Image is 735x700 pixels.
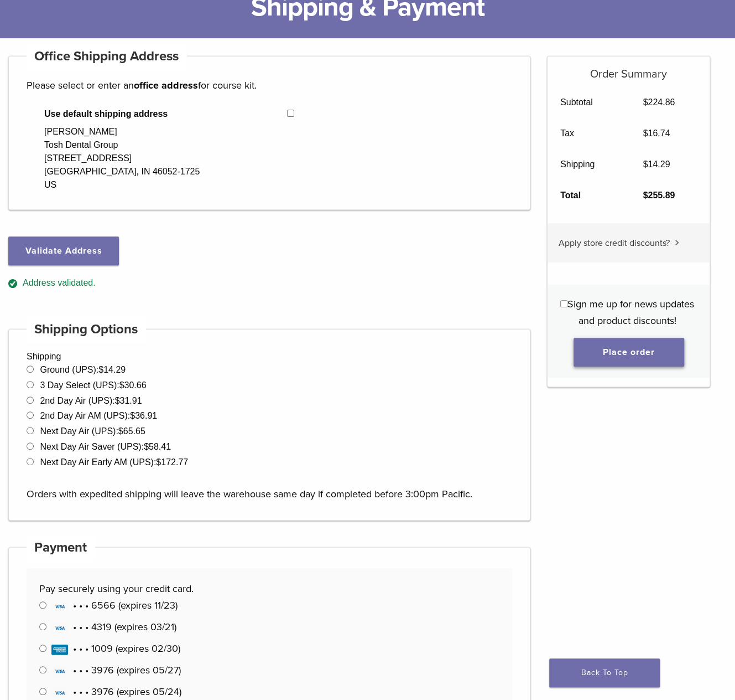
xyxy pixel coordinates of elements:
[156,457,161,467] span: $
[27,316,146,343] h4: Shipping Options
[643,159,670,169] bdi: 14.29
[118,426,145,436] bdi: 65.65
[40,365,126,374] label: Ground (UPS):
[548,56,710,81] h5: Order Summary
[548,180,630,211] th: Total
[144,442,171,451] bdi: 58.41
[574,338,684,367] button: Place order
[134,79,198,91] strong: office address
[567,298,694,327] span: Sign me up for news updates and product discounts!
[44,107,287,121] span: Use default shipping address
[643,97,648,107] span: $
[51,642,180,655] span: • • • 1009 (expires 02/30)
[44,125,200,192] div: [PERSON_NAME] Tosh Dental Group [STREET_ADDRESS] [GEOGRAPHIC_DATA], IN 46052-1725 US
[675,240,679,245] img: caret.svg
[643,159,648,169] span: $
[51,666,68,677] img: Visa
[115,396,142,405] bdi: 31.91
[39,580,500,597] p: Pay securely using your credit card.
[27,77,512,94] p: Please select or enter an for course kit.
[40,426,145,436] label: Next Day Air (UPS):
[51,664,181,676] span: • • • 3976 (expires 05/27)
[156,457,188,467] bdi: 172.77
[98,365,103,374] span: $
[51,601,68,612] img: Visa
[558,238,669,249] span: Apply store credit discounts?
[115,396,120,405] span: $
[40,442,171,451] label: Next Day Air Saver (UPS):
[40,411,157,420] label: 2nd Day Air AM (UPS):
[643,97,675,107] bdi: 224.86
[548,87,630,118] th: Subtotal
[40,396,142,405] label: 2nd Day Air (UPS):
[130,411,135,420] span: $
[119,380,147,390] bdi: 30.66
[51,621,176,633] span: • • • 4319 (expires 03/21)
[27,534,95,561] h4: Payment
[40,457,188,467] label: Next Day Air Early AM (UPS):
[51,644,68,655] img: American Express
[8,236,119,265] button: Validate Address
[118,426,123,436] span: $
[51,599,178,611] span: • • • 6566 (expires 11/23)
[643,128,670,138] bdi: 16.74
[643,191,675,200] bdi: 255.89
[548,118,630,149] th: Tax
[8,329,530,521] div: Shipping
[51,686,181,698] span: • • • 3976 (expires 05/24)
[98,365,126,374] bdi: 14.29
[119,380,124,390] span: $
[27,469,512,502] p: Orders with expedited shipping will leave the warehouse same day if completed before 3:00pm Pacific.
[8,276,530,290] div: Address validated.
[548,149,630,180] th: Shipping
[144,442,149,451] span: $
[643,128,648,138] span: $
[27,43,187,70] h4: Office Shipping Address
[549,658,660,687] a: Back To Top
[643,191,648,200] span: $
[40,380,146,390] label: 3 Day Select (UPS):
[51,622,68,634] img: Visa
[560,300,567,307] input: Sign me up for news updates and product discounts!
[51,687,68,698] img: Visa
[130,411,157,420] bdi: 36.91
